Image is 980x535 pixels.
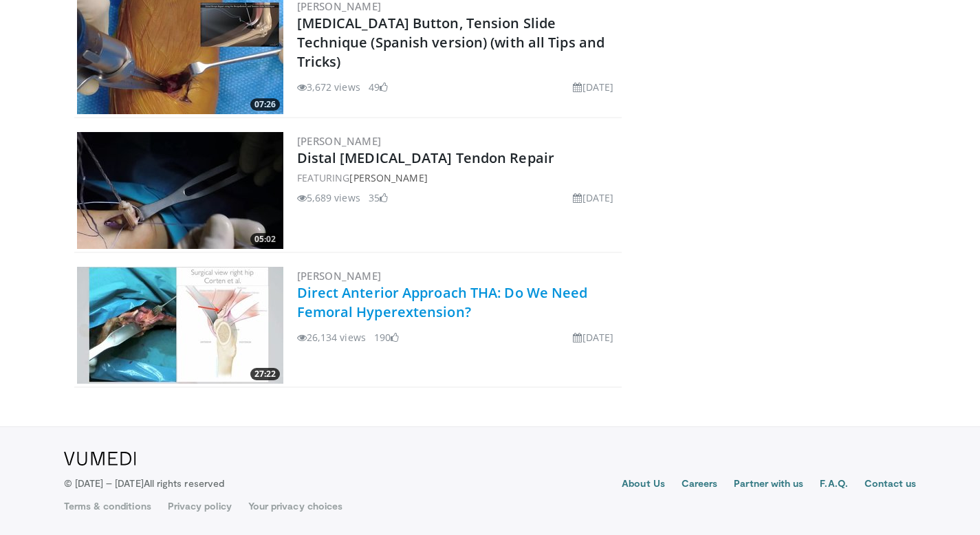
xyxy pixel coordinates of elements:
[144,477,224,489] span: All rights reserved
[369,190,388,205] li: 35
[248,499,342,513] a: Your privacy choices
[64,452,136,466] img: VuMedi Logo
[864,477,917,493] a: Contact us
[297,80,360,94] li: 3,672 views
[297,134,382,148] a: [PERSON_NAME]
[250,368,280,380] span: 27:22
[168,499,232,513] a: Privacy policy
[374,330,399,345] li: 190
[250,233,280,245] span: 05:02
[573,190,613,205] li: [DATE]
[64,499,151,513] a: Terms & conditions
[77,267,283,384] a: 27:22
[297,14,605,71] a: [MEDICAL_DATA] Button, Tension Slide Technique (Spanish version) (with all Tips and Tricks)
[820,477,847,493] a: F.A.Q.
[734,477,803,493] a: Partner with us
[77,132,283,249] a: 05:02
[77,132,283,249] img: b116c209-6dbb-4118-b0fd-2a663c176b83.300x170_q85_crop-smart_upscale.jpg
[573,330,613,345] li: [DATE]
[369,80,388,94] li: 49
[64,477,225,490] p: © [DATE] – [DATE]
[297,190,360,205] li: 5,689 views
[297,171,620,185] div: FEATURING
[77,267,283,384] img: 9VMYaPmPCVvj9dCH4xMDoxOjB1O8AjAz_1.300x170_q85_crop-smart_upscale.jpg
[250,98,280,111] span: 07:26
[682,477,718,493] a: Careers
[297,269,382,283] a: [PERSON_NAME]
[297,330,366,345] li: 26,134 views
[573,80,613,94] li: [DATE]
[297,283,588,321] a: Direct Anterior Approach THA: Do We Need Femoral Hyperextension?
[297,149,555,167] a: Distal [MEDICAL_DATA] Tendon Repair
[349,171,427,184] a: [PERSON_NAME]
[622,477,665,493] a: About Us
